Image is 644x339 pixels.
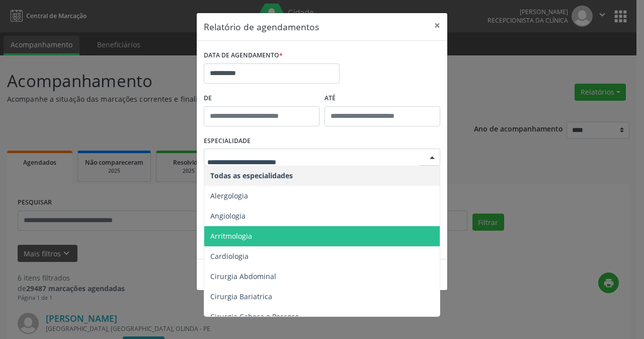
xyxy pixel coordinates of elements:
span: Cirurgia Cabeça e Pescoço [210,312,299,321]
button: Close [427,13,447,38]
span: Arritmologia [210,231,252,241]
label: DATA DE AGENDAMENTO [204,48,283,63]
span: Cardiologia [210,251,249,261]
h5: Relatório de agendamentos [204,20,319,33]
span: Angiologia [210,211,246,221]
label: ESPECIALIDADE [204,133,251,149]
span: Cirurgia Abdominal [210,272,276,281]
label: ATÉ [325,91,440,106]
span: Alergologia [210,191,248,200]
label: De [204,91,319,106]
span: Cirurgia Bariatrica [210,292,272,301]
span: Todas as especialidades [210,171,293,180]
